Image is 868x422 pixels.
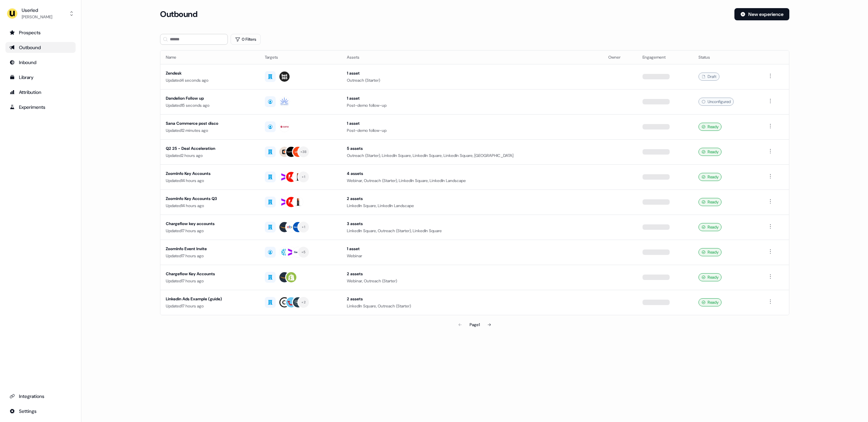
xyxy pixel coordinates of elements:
th: Status [693,51,761,64]
div: 2 assets [347,270,597,277]
div: Userled [22,7,52,14]
a: Go to prospects [5,27,76,38]
div: Attribution [9,89,72,96]
div: + 38 [300,149,307,155]
button: New experience [734,8,789,20]
div: Updated 4 seconds ago [166,77,254,84]
div: Webinar [347,253,597,259]
div: Inbound [9,59,72,66]
div: Zendesk [166,70,254,77]
div: Sana Commerce post disco [166,120,254,127]
div: Dandelion Follow up [166,95,254,102]
div: Linkedin Ads Example (guide) [166,296,254,302]
div: 1 asset [347,120,597,127]
div: 1 asset [347,95,597,102]
div: 3 assets [347,220,597,227]
div: Outreach (Starter), LinkedIn Square, LinkedIn Square, LinkedIn Square, [GEOGRAPHIC_DATA] [347,152,597,159]
a: Go to templates [5,72,76,83]
div: + 1 [302,224,305,230]
th: Targets [259,51,341,64]
div: Outreach (Starter) [347,77,597,84]
div: 1 asset [347,70,597,77]
div: Integrations [9,393,72,400]
div: + 5 [301,249,306,255]
div: Updated 2 hours ago [166,152,254,159]
div: Updated 17 hours ago [166,278,254,284]
div: Outbound [9,44,72,51]
a: Go to integrations [5,406,76,417]
div: Unconfigured [698,98,734,106]
div: Updated 15 seconds ago [166,102,254,109]
a: Go to attribution [5,87,76,98]
th: Owner [603,51,637,64]
div: LinkedIn Square, Outreach (Starter), LinkedIn Square [347,227,597,234]
div: Chargeflow key accounts [166,220,254,227]
div: Ready [698,123,722,131]
div: Chargeflow Key Accounts [166,270,254,277]
div: Draft [698,73,719,81]
div: Ready [698,273,722,281]
div: Updated 12 minutes ago [166,127,254,134]
div: Post-demo follow-up [347,127,597,134]
th: Engagement [637,51,693,64]
a: Go to integrations [5,391,76,402]
div: Updated 14 hours ago [166,202,254,209]
div: 2 assets [347,195,597,202]
div: LinkedIn Square, LinkedIn Landscape [347,202,597,209]
div: Ready [698,223,722,231]
a: Go to Inbound [5,57,76,68]
div: Updated 17 hours ago [166,303,254,309]
a: Go to outbound experience [5,42,76,53]
div: Webinar, Outreach (Starter), LinkedIn Square, LinkedIn Landscape [347,177,597,184]
div: ZoomInfo Key Accounts Q3 [166,195,254,202]
div: Updated 17 hours ago [166,253,254,259]
th: Assets [341,51,603,64]
div: ZoomInfo Event Invite [166,245,254,252]
div: Ready [698,148,722,156]
div: 4 assets [347,170,597,177]
div: Settings [9,408,72,415]
div: ZoomInfo Key Accounts [166,170,254,177]
div: Post-demo follow-up [347,102,597,109]
div: [PERSON_NAME] [22,14,52,20]
div: 2 assets [347,296,597,302]
div: LinkedIn Square, Outreach (Starter) [347,303,597,309]
div: Ready [698,198,722,206]
div: Ready [698,248,722,256]
div: Experiments [9,104,72,110]
div: Library [9,74,72,81]
div: Q2 25 - Deal Acceleration [166,145,254,152]
div: Ready [698,173,722,181]
button: Userled[PERSON_NAME] [5,5,76,22]
div: Webinar, Outreach (Starter) [347,278,597,284]
th: Name [160,51,259,64]
button: 0 Filters [231,34,261,45]
div: Ready [698,298,722,306]
div: Updated 17 hours ago [166,227,254,234]
a: Go to experiments [5,102,76,113]
div: Updated 14 hours ago [166,177,254,184]
div: Prospects [9,29,72,36]
h3: Outbound [160,9,197,19]
div: 1 asset [347,245,597,252]
div: + 1 [302,174,305,180]
div: + 2 [301,299,305,305]
div: 5 assets [347,145,597,152]
div: Page 1 [470,321,480,328]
